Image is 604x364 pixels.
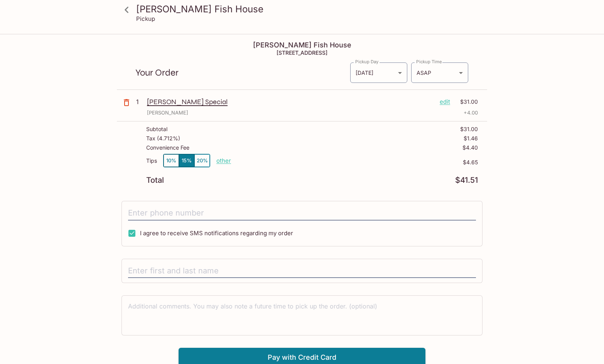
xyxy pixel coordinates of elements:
[440,98,450,106] p: edit
[136,98,144,106] p: 1
[455,98,478,106] p: $31.00
[135,69,350,76] p: Your Order
[416,59,442,65] label: Pickup Time
[117,49,487,56] h5: [STREET_ADDRESS]
[164,154,179,167] button: 10%
[194,154,210,167] button: 20%
[128,206,476,221] input: Enter phone number
[140,229,293,237] span: I agree to receive SMS notifications regarding my order
[464,109,478,116] p: + 4.00
[136,3,481,15] h3: [PERSON_NAME] Fish House
[117,41,487,49] h4: [PERSON_NAME] Fish House
[146,158,157,164] p: Tips
[146,145,189,151] p: Convenience Fee
[146,126,167,132] p: Subtotal
[355,59,378,65] label: Pickup Day
[216,157,231,164] button: other
[455,177,478,184] p: $41.51
[411,62,468,83] div: ASAP
[462,145,478,151] p: $4.40
[147,98,434,106] p: [PERSON_NAME] Special
[147,109,188,116] p: [PERSON_NAME]
[146,177,164,184] p: Total
[460,126,478,132] p: $31.00
[464,135,478,142] p: $1.46
[146,135,180,142] p: Tax ( 4.712% )
[350,62,407,83] div: [DATE]
[231,159,478,165] p: $4.65
[136,15,155,22] p: Pickup
[179,154,194,167] button: 15%
[128,264,476,278] input: Enter first and last name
